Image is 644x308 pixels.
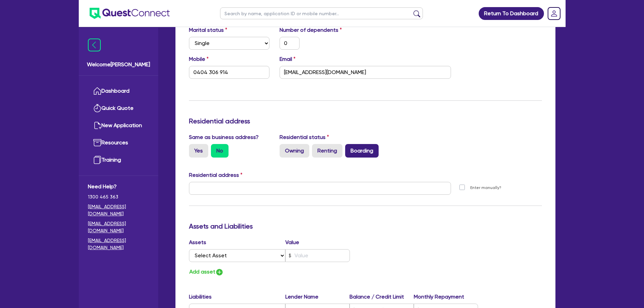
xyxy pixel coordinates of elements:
[189,222,542,230] h3: Assets and Liabilities
[280,55,295,63] label: Email
[189,26,227,34] label: Marital status
[285,249,350,262] input: Value
[280,133,329,141] label: Residential status
[93,139,101,147] img: resources
[88,193,149,200] span: 1300 465 363
[93,121,101,129] img: new-application
[220,7,423,19] input: Search by name, application ID or mobile number...
[285,293,350,301] label: Lender Name
[285,238,299,246] label: Value
[414,293,478,301] label: Monthly Repayment
[88,151,149,169] a: Training
[189,144,208,158] label: Yes
[88,100,149,117] a: Quick Quote
[88,237,149,251] a: [EMAIL_ADDRESS][DOMAIN_NAME]
[479,7,544,20] a: Return To Dashboard
[470,185,501,191] label: Enter manually?
[215,268,223,276] img: icon-add
[93,156,101,164] img: training
[545,5,563,22] a: Dropdown toggle
[88,203,149,217] a: [EMAIL_ADDRESS][DOMAIN_NAME]
[88,220,149,234] a: [EMAIL_ADDRESS][DOMAIN_NAME]
[189,293,285,301] label: Liabilities
[312,144,342,158] label: Renting
[280,26,342,34] label: Number of dependents
[88,82,149,100] a: Dashboard
[88,134,149,151] a: Resources
[88,117,149,134] a: New Application
[345,144,379,158] label: Boarding
[88,39,101,51] img: icon-menu-close
[87,61,150,69] span: Welcome [PERSON_NAME]
[90,8,170,19] img: quest-connect-logo-blue
[189,117,542,125] h3: Residential address
[189,171,242,179] label: Residential address
[189,55,209,63] label: Mobile
[280,144,309,158] label: Owning
[211,144,229,158] label: No
[189,133,259,141] label: Same as business address?
[350,293,414,301] label: Balance / Credit Limit
[189,267,224,277] button: Add asset
[93,104,101,112] img: quick-quote
[88,183,149,191] span: Need Help?
[189,238,286,246] label: Assets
